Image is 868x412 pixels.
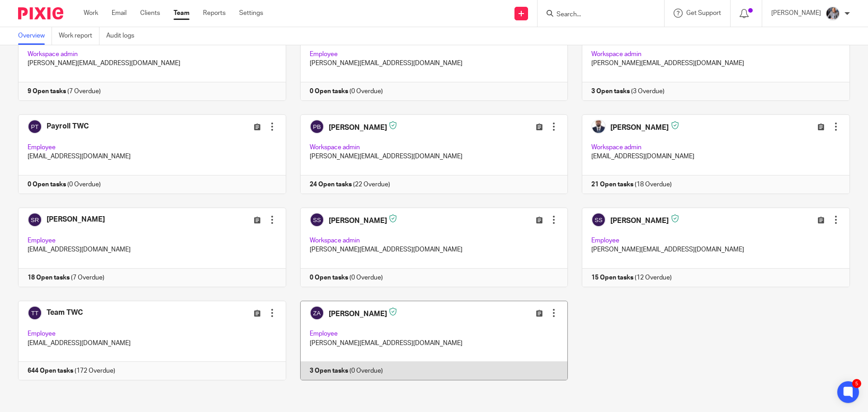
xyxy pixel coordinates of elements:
[852,379,861,388] div: 5
[106,27,141,45] a: Audit logs
[174,9,189,18] a: Team
[771,9,821,18] p: [PERSON_NAME]
[556,11,637,19] input: Search
[18,27,52,45] a: Overview
[59,27,99,45] a: Work report
[203,9,226,18] a: Reports
[18,7,63,19] img: Pixie
[84,9,98,18] a: Work
[686,10,721,16] span: Get Support
[239,9,263,18] a: Settings
[112,9,127,18] a: Email
[140,9,160,18] a: Clients
[826,6,840,21] img: -%20%20-%20studio@ingrained.co.uk%20for%20%20-20220223%20at%20101413%20-%201W1A2026.jpg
